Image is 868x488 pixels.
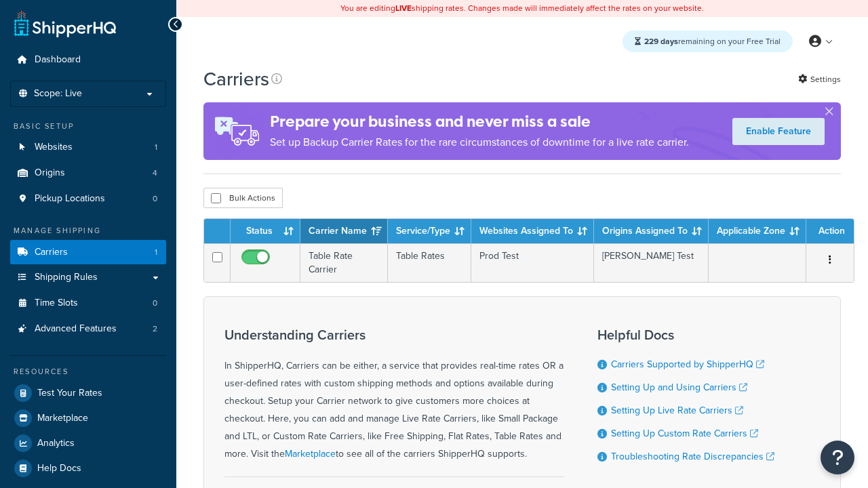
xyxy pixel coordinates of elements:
[300,243,388,282] td: Table Rate Carrier
[270,110,689,133] h4: Prepare your business and never miss a sale
[10,161,166,186] a: Origins 4
[153,193,157,205] span: 0
[597,327,774,342] h3: Helpful Docs
[35,323,117,335] span: Advanced Features
[35,142,73,153] span: Websites
[224,327,564,342] h3: Understanding Carriers
[10,225,166,237] div: Manage Shipping
[37,413,88,424] span: Marketplace
[821,441,854,474] button: Open Resource Center
[644,35,678,47] strong: 229 days
[611,426,758,441] a: Setting Up Custom Rate Carriers
[709,219,806,243] th: Applicable Zone: activate to sort column ascending
[35,272,98,283] span: Shipping Rules
[10,265,166,290] a: Shipping Rules
[10,406,166,430] a: Marketplace
[10,317,166,342] li: Advanced Features
[10,240,166,265] li: Carriers
[395,2,412,14] b: LIVE
[732,118,825,145] a: Enable Feature
[300,219,388,243] th: Carrier Name: activate to sort column ascending
[611,403,743,418] a: Setting Up Live Rate Carriers
[10,121,166,132] div: Basic Setup
[623,30,793,52] div: remaining on your Free Trial
[10,431,166,455] a: Analytics
[153,298,157,309] span: 0
[10,47,166,73] a: Dashboard
[10,186,166,211] a: Pickup Locations 0
[10,291,166,316] a: Time Slots 0
[10,456,166,481] a: Help Docs
[10,366,166,378] div: Resources
[10,161,166,186] li: Origins
[153,323,157,335] span: 2
[153,167,157,179] span: 4
[35,167,65,179] span: Origins
[10,240,166,265] a: Carriers 1
[14,10,116,37] a: ShipperHQ Home
[10,135,166,160] a: Websites 1
[10,317,166,342] a: Advanced Features 2
[806,219,854,243] th: Action
[285,447,336,461] a: Marketplace
[10,381,166,405] a: Test Your Rates
[594,219,709,243] th: Origins Assigned To: activate to sort column ascending
[155,247,157,258] span: 1
[471,219,594,243] th: Websites Assigned To: activate to sort column ascending
[34,88,82,100] span: Scope: Live
[611,357,764,371] a: Carriers Supported by ShipperHQ
[10,186,166,211] li: Pickup Locations
[37,438,75,449] span: Analytics
[37,388,102,399] span: Test Your Rates
[388,243,471,282] td: Table Rates
[231,219,300,243] th: Status: activate to sort column ascending
[388,219,471,243] th: Service/Type: activate to sort column ascending
[203,66,269,92] h1: Carriers
[594,243,709,282] td: [PERSON_NAME] Test
[270,133,689,152] p: Set up Backup Carrier Rates for the rare circumstances of downtime for a live rate carrier.
[224,327,564,463] div: In ShipperHQ, Carriers can be either, a service that provides real-time rates OR a user-defined r...
[35,247,68,258] span: Carriers
[611,449,774,464] a: Troubleshooting Rate Discrepancies
[37,463,81,474] span: Help Docs
[10,135,166,160] li: Websites
[35,54,81,66] span: Dashboard
[155,142,157,153] span: 1
[798,70,841,89] a: Settings
[35,298,78,309] span: Time Slots
[10,291,166,316] li: Time Slots
[611,380,747,394] a: Setting Up and Using Carriers
[203,102,270,160] img: ad-rules-rateshop-fe6ec290ccb7230408bd80ed9643f0289d75e0ffd9eb532fc0e269fcd187b520.png
[471,243,594,282] td: Prod Test
[35,193,105,205] span: Pickup Locations
[203,188,283,208] button: Bulk Actions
